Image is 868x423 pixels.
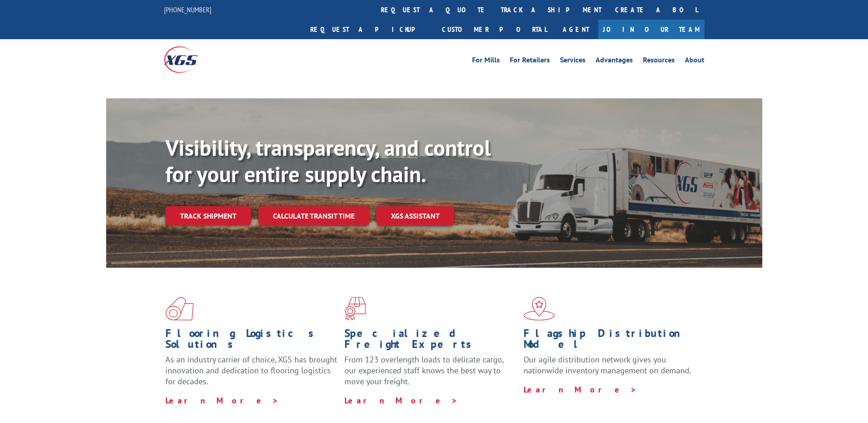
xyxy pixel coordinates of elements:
[344,297,366,321] img: xgs-icon-focused-on-flooring-red
[164,5,211,14] a: [PHONE_NUMBER]
[344,354,517,395] p: From 123 overlength loads to delicate cargo, our experienced staff knows the best way to move you...
[258,206,369,226] a: Calculate transit time
[376,206,454,226] a: XGS ASSISTANT
[524,354,691,376] span: Our agile distribution network gives you nationwide inventory management on demand.
[165,297,194,321] img: xgs-icon-total-supply-chain-intelligence-red
[524,297,555,321] img: xgs-icon-flagship-distribution-model-red
[435,20,554,39] a: Customer Portal
[643,56,675,66] a: Resources
[165,395,279,406] a: Learn More >
[598,20,704,39] a: Join Our Team
[554,20,598,39] a: Agent
[524,384,637,395] a: Learn More >
[165,354,337,387] span: As an industry carrier of choice, XGS has brought innovation and dedication to flooring logistics...
[165,328,338,354] h1: Flooring Logistics Solutions
[596,56,633,66] a: Advantages
[165,206,251,225] a: Track shipment
[303,20,435,39] a: Request a pickup
[560,56,586,66] a: Services
[685,56,704,66] a: About
[524,328,696,354] h1: Flagship Distribution Model
[472,56,500,66] a: For Mills
[344,328,517,354] h1: Specialized Freight Experts
[344,395,458,406] a: Learn More >
[510,56,550,66] a: For Retailers
[165,133,491,188] b: Visibility, transparency, and control for your entire supply chain.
